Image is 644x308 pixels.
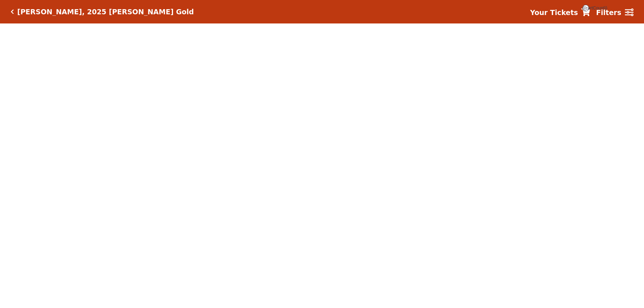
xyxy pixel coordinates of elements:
a: Your Tickets {{cartCount}} [530,7,590,18]
a: Filters [596,7,633,18]
span: {{cartCount}} [582,5,589,11]
a: Click here to go back to filters [11,9,14,14]
h5: [PERSON_NAME], 2025 [PERSON_NAME] Gold [17,8,194,16]
strong: Filters [596,8,621,16]
strong: Your Tickets [530,8,578,16]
